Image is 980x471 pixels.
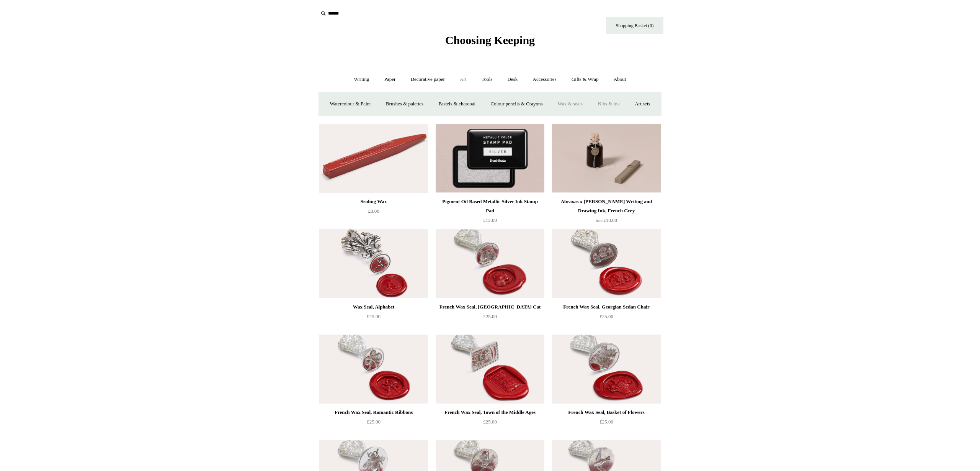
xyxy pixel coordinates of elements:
div: French Wax Seal, [GEOGRAPHIC_DATA] Cat [438,302,542,312]
a: Colour pencils & Crayons [483,94,549,114]
a: French Wax Seal, Georgian Sedan Chair French Wax Seal, Georgian Sedan Chair [552,229,661,298]
span: Choosing Keeping [445,34,535,46]
img: French Wax Seal, Basket of Flowers [552,335,661,404]
a: Choosing Keeping [445,40,535,45]
img: Abraxas x Steve Harrison Writing and Drawing Ink, French Grey [552,124,661,193]
img: Wax Seal, Alphabet [319,229,428,298]
span: £25.00 [367,419,381,425]
img: French Wax Seal, Town of the Middle Ages [436,335,544,404]
a: French Wax Seal, Cheshire Cat French Wax Seal, Cheshire Cat [436,229,544,298]
a: French Wax Seal, Basket of Flowers £25.00 [552,408,661,439]
a: Writing [347,69,376,90]
a: Brushes & palettes [379,94,430,114]
a: French Wax Seal, Basket of Flowers French Wax Seal, Basket of Flowers [552,335,661,404]
div: Abraxas x [PERSON_NAME] Writing and Drawing Ink, French Grey [554,197,659,215]
a: Art sets [628,94,657,114]
a: Pigment Oil Based Metallic Silver Ink Stamp Pad Pigment Oil Based Metallic Silver Ink Stamp Pad [436,124,544,193]
img: Sealing Wax [319,124,428,193]
div: Sealing Wax [321,197,426,206]
a: Tools [475,69,500,90]
div: French Wax Seal, Romantic Ribbons [321,408,426,417]
img: French Wax Seal, Georgian Sedan Chair [552,229,661,298]
a: Wax & seals [551,94,590,114]
a: Paper [377,69,403,90]
span: £25.00 [599,419,613,425]
a: Gifts & Wrap [565,69,606,90]
a: French Wax Seal, Georgian Sedan Chair £25.00 [552,302,661,334]
a: Sealing Wax £8.00 [319,197,428,228]
a: French Wax Seal, Town of the Middle Ages French Wax Seal, Town of the Middle Ages [436,335,544,404]
span: £25.00 [483,419,497,425]
a: Wax Seal, Alphabet £25.00 [319,302,428,334]
span: £25.00 [367,313,381,319]
img: Pigment Oil Based Metallic Silver Ink Stamp Pad [436,124,544,193]
a: About [607,69,633,90]
a: Abraxas x [PERSON_NAME] Writing and Drawing Ink, French Grey from£18.00 [552,197,661,228]
a: Shopping Basket (0) [606,17,663,34]
a: French Wax Seal, Romantic Ribbons £25.00 [319,408,428,439]
a: Wax Seal, Alphabet Wax Seal, Alphabet [319,229,428,298]
img: French Wax Seal, Cheshire Cat [436,229,544,298]
span: £12.00 [483,217,497,223]
a: Abraxas x Steve Harrison Writing and Drawing Ink, French Grey Abraxas x Steve Harrison Writing an... [552,124,661,193]
a: Pigment Oil Based Metallic Silver Ink Stamp Pad £12.00 [436,197,544,228]
span: £25.00 [483,313,497,319]
span: from [596,218,603,223]
img: French Wax Seal, Romantic Ribbons [319,335,428,404]
a: French Wax Seal, Romantic Ribbons French Wax Seal, Romantic Ribbons [319,335,428,404]
a: Art [453,69,473,90]
span: £25.00 [599,313,613,319]
div: French Wax Seal, Town of the Middle Ages [438,408,542,417]
a: French Wax Seal, Town of the Middle Ages £25.00 [436,408,544,439]
a: French Wax Seal, [GEOGRAPHIC_DATA] Cat £25.00 [436,302,544,334]
a: Decorative paper [404,69,452,90]
div: Pigment Oil Based Metallic Silver Ink Stamp Pad [438,197,542,215]
div: French Wax Seal, Basket of Flowers [554,408,659,417]
span: £8.00 [368,208,379,214]
div: Wax Seal, Alphabet [321,302,426,312]
a: Watercolour & Paint [323,94,377,114]
div: French Wax Seal, Georgian Sedan Chair [554,302,659,312]
a: Pastels & charcoal [431,94,482,114]
span: £18.00 [596,217,617,223]
a: Nibs & ink [591,94,627,114]
a: Sealing Wax Sealing Wax [319,124,428,193]
a: Desk [501,69,525,90]
a: Accessories [526,69,563,90]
